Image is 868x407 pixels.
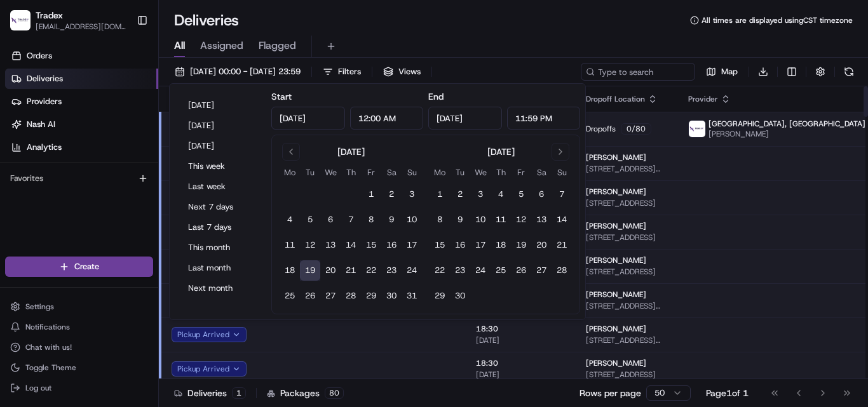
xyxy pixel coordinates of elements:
[5,318,153,336] button: Notifications
[271,91,292,102] label: Start
[36,22,126,32] button: [EMAIL_ADDRESS][DOMAIN_NAME]
[341,260,361,281] button: 21
[511,210,531,230] button: 12
[361,235,381,255] button: 15
[586,187,646,197] span: [PERSON_NAME]
[182,97,259,114] button: [DATE]
[470,210,491,230] button: 10
[5,338,153,356] button: Chat with us!
[586,255,646,265] span: [PERSON_NAME]
[470,166,491,179] th: Wednesday
[36,9,63,22] button: Tradex
[120,184,204,197] span: API Documentation
[511,184,531,204] button: 5
[586,232,668,243] span: [STREET_ADDRESS]
[5,137,158,157] a: Analytics
[430,260,450,281] button: 22
[580,387,641,399] p: Rows per page
[621,123,651,135] div: 0 / 80
[491,260,511,281] button: 25
[280,286,300,306] button: 25
[216,125,231,140] button: Start new chat
[402,286,422,306] button: 31
[107,185,118,196] div: 💻
[430,286,450,306] button: 29
[8,179,102,202] a: 📗Knowledge Base
[511,260,531,281] button: 26
[337,145,365,158] div: [DATE]
[586,370,668,380] span: [STREET_ADDRESS]
[320,260,341,281] button: 20
[267,387,344,399] div: Packages
[317,63,367,81] button: Filters
[27,73,63,84] span: Deliveries
[341,166,361,179] th: Thursday
[586,267,668,277] span: [STREET_ADDRESS]
[381,260,402,281] button: 23
[280,260,300,281] button: 18
[25,322,70,332] span: Notifications
[430,210,450,230] button: 8
[531,235,552,255] button: 20
[10,10,31,30] img: Tradex
[430,235,450,255] button: 15
[586,152,646,163] span: [PERSON_NAME]
[491,210,511,230] button: 11
[27,142,62,153] span: Analytics
[27,50,52,62] span: Orders
[325,387,344,399] div: 80
[552,260,572,281] button: 28
[688,94,718,104] span: Provider
[377,63,426,81] button: Views
[552,143,569,161] button: Go to next month
[706,387,749,399] div: Page 1 of 1
[190,66,301,77] span: [DATE] 00:00 - [DATE] 23:59
[43,134,161,144] div: We're available if you need us!
[232,387,246,399] div: 1
[450,260,470,281] button: 23
[300,260,320,281] button: 19
[430,166,450,179] th: Monday
[491,235,511,255] button: 18
[5,168,153,189] div: Favorites
[300,166,320,179] th: Tuesday
[5,69,158,89] a: Deliveries
[511,166,531,179] th: Friday
[280,210,300,230] button: 4
[450,184,470,204] button: 2
[174,38,185,53] span: All
[174,387,246,399] div: Deliveries
[33,82,210,95] input: Clear
[476,324,566,334] span: 18:30
[491,166,511,179] th: Thursday
[5,298,153,316] button: Settings
[476,370,566,380] span: [DATE]
[402,166,422,179] th: Sunday
[531,184,552,204] button: 6
[341,235,361,255] button: 14
[361,260,381,281] button: 22
[320,235,341,255] button: 13
[507,107,581,130] input: Time
[74,261,99,272] span: Create
[280,235,300,255] button: 11
[428,107,502,130] input: Date
[381,210,402,230] button: 9
[172,327,247,342] button: Pickup Arrived
[531,210,552,230] button: 13
[25,184,97,197] span: Knowledge Base
[182,198,259,216] button: Next 7 days
[13,121,36,144] img: 1736555255976-a54dd68f-1ca7-489b-9aae-adbdc363a1c4
[259,38,296,53] span: Flagged
[172,361,247,377] button: Pickup Arrived
[361,166,381,179] th: Friday
[586,164,668,174] span: [STREET_ADDRESS][PERSON_NAME]
[470,260,491,281] button: 24
[531,260,552,281] button: 27
[5,257,153,277] button: Create
[470,235,491,255] button: 17
[25,363,76,373] span: Toggle Theme
[5,359,153,377] button: Toggle Theme
[381,286,402,306] button: 30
